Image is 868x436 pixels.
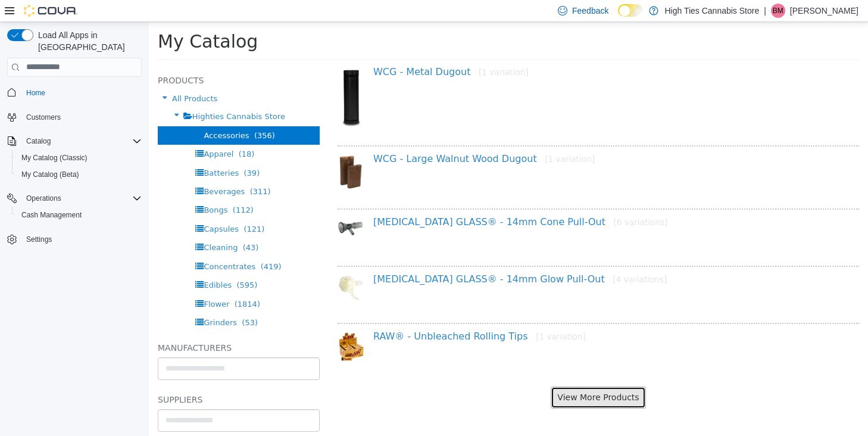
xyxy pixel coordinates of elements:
span: Settings [26,235,52,244]
span: My Catalog (Beta) [21,170,79,179]
span: (43) [94,221,110,230]
span: Concentrates [55,240,107,249]
span: Cash Management [21,210,82,220]
button: Catalog [21,134,55,148]
button: View More Products [402,365,497,387]
span: (53) [93,296,109,305]
small: [1 variation] [387,310,437,319]
small: [6 variations] [465,195,519,205]
a: Customers [21,110,65,124]
span: All Products [23,72,68,81]
span: Catalog [26,136,51,146]
span: Edibles [55,259,83,267]
span: (112) [84,183,105,192]
a: RAW® - Unbleached Rolling Tips[1 variation] [224,309,437,320]
img: 150 [189,309,216,340]
span: Catalog [21,134,142,148]
img: 150 [189,45,216,105]
span: Feedback [572,5,608,17]
button: Home [2,84,146,101]
img: 150 [189,195,216,217]
a: Home [21,86,50,100]
div: Bianca Miron [771,4,785,18]
span: Home [26,88,45,98]
a: Cash Management [17,208,86,222]
button: My Catalog (Classic) [12,150,146,166]
h5: Products [9,51,171,66]
span: Cash Management [17,208,142,222]
span: My Catalog (Classic) [21,153,88,163]
a: WCG - Metal Dugout[1 variation] [224,44,380,55]
a: My Catalog (Beta) [17,167,84,182]
span: (356) [105,109,126,118]
span: Grinders [55,296,88,305]
button: Customers [2,108,146,126]
span: Capsules [55,203,90,211]
nav: Complex example [7,79,142,279]
span: Flower [55,278,80,286]
span: (121) [95,203,115,211]
a: Settings [21,232,57,247]
button: Cash Management [12,207,146,223]
a: [MEDICAL_DATA] GLASS® - 14mm Glow Pull-Out[4 variations] [224,251,518,263]
button: Catalog [2,133,146,150]
span: Highties Cannabis Store [43,90,136,99]
span: My Catalog (Beta) [17,167,142,182]
img: Cova [24,5,77,17]
span: Customers [26,113,61,122]
button: My Catalog (Beta) [12,166,146,183]
img: 150 [189,252,216,278]
p: High Ties Cannabis Store [664,4,759,18]
small: [4 variations] [464,253,518,262]
span: (18) [90,127,106,136]
span: (39) [95,147,111,155]
p: [PERSON_NAME] [790,4,858,18]
span: Bongs [55,183,79,192]
span: Operations [21,191,142,205]
span: Apparel [55,127,85,136]
span: Home [21,85,142,100]
a: My Catalog (Classic) [17,151,92,165]
small: [1 variation] [396,132,446,142]
span: Settings [21,232,142,247]
span: Beverages [55,165,96,174]
span: My Catalog (Classic) [17,151,142,165]
span: (595) [88,259,108,267]
button: Operations [21,191,66,205]
span: Customers [21,110,142,124]
span: BM [773,4,783,18]
span: Load All Apps in [GEOGRAPHIC_DATA] [33,29,142,53]
img: 150 [189,132,216,168]
a: [MEDICAL_DATA] GLASS® - 14mm Cone Pull-Out[6 variations] [224,194,519,205]
h5: Manufacturers [9,319,171,333]
span: Cleaning [55,221,89,230]
span: (1814) [86,278,111,286]
span: (419) [112,240,133,249]
span: Operations [26,194,61,203]
span: Accessories [55,109,100,118]
p: | [764,4,766,18]
span: Batteries [55,147,90,155]
h5: Suppliers [9,370,171,385]
button: Settings [2,231,146,248]
span: My Catalog [9,9,109,30]
input: Dark Mode [618,4,643,17]
button: Operations [2,190,146,207]
small: [1 variation] [330,45,380,55]
a: WCG - Large Walnut Wood Dugout[1 variation] [224,131,446,142]
span: (311) [101,165,122,174]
